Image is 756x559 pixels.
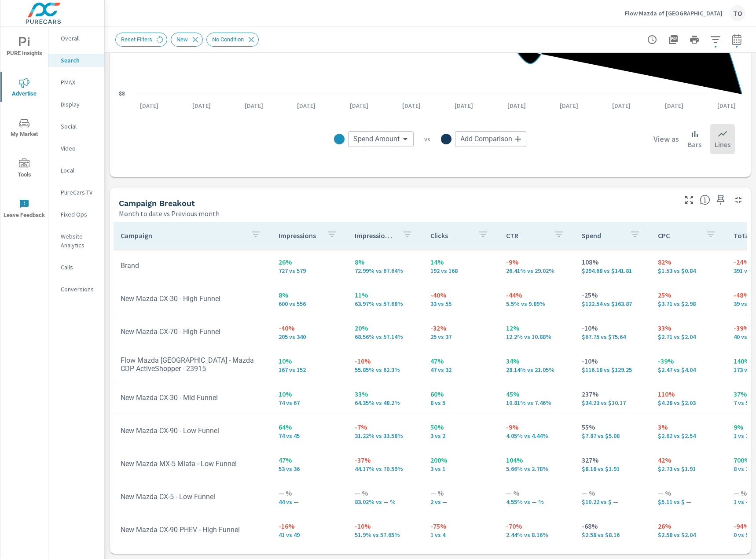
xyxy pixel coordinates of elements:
[61,166,97,175] p: Local
[430,333,492,340] p: 25 vs 37
[430,323,492,333] p: -32%
[207,36,249,43] span: No Condition
[582,432,643,439] p: $7.87 vs $5.08
[506,231,547,240] p: CTR
[430,356,492,366] p: 47%
[659,101,690,110] p: [DATE]
[3,199,45,221] span: Leave Feedback
[48,120,104,133] div: Social
[658,333,719,340] p: $2.71 vs $2.04
[279,455,340,465] p: 47%
[279,323,340,333] p: -40%
[582,300,643,307] p: $122.54 vs $163.87
[582,333,643,340] p: $67.75 vs $75.64
[606,101,637,110] p: [DATE]
[582,465,643,472] p: $8.18 vs $1.91
[114,349,272,380] td: Flow Mazda [GEOGRAPHIC_DATA] - Mazda CDP ActiveShopper - 23915
[582,356,643,366] p: -10%
[171,33,203,47] div: New
[61,100,97,109] p: Display
[48,208,104,221] div: Fixed Ops
[48,32,104,45] div: Overall
[48,186,104,199] div: PureCars TV
[355,257,416,267] p: 8%
[658,356,719,366] p: -39%
[355,231,395,240] p: Impression Share
[430,267,492,274] p: 192 vs 168
[3,118,45,140] span: My Market
[625,9,723,17] p: Flow Mazda of [GEOGRAPHIC_DATA]
[48,54,104,67] div: Search
[582,498,643,505] p: $10.22 vs $ —
[355,356,416,366] p: -10%
[658,521,719,531] p: 26%
[114,419,272,442] td: New Mazda CX-90 - Low Funnel
[658,531,719,538] p: $2.58 vs $2.04
[61,232,97,250] p: Website Analytics
[506,432,568,439] p: 4.05% vs 4.44%
[506,389,568,399] p: 45%
[279,432,340,439] p: 74 vs 45
[730,5,745,21] div: TO
[582,521,643,531] p: -68%
[664,31,682,48] button: "Export Report to PDF"
[279,521,340,531] p: -16%
[506,531,568,538] p: 2.44% vs 8.16%
[506,290,568,300] p: -44%
[582,422,643,432] p: 55%
[396,101,427,110] p: [DATE]
[355,323,416,333] p: 20%
[653,135,679,143] h6: View as
[291,101,322,110] p: [DATE]
[279,333,340,340] p: 205 vs 340
[119,91,125,97] text: $8
[344,101,374,110] p: [DATE]
[582,389,643,399] p: 237%
[3,37,45,59] span: PURE Insights
[355,465,416,472] p: 44.17% vs 70.59%
[279,366,340,373] p: 167 vs 152
[414,135,441,143] p: vs
[506,521,568,531] p: -70%
[279,257,340,267] p: 26%
[582,366,643,373] p: $116.18 vs $129.25
[355,498,416,505] p: 83.02% vs — %
[582,231,622,240] p: Spend
[582,267,643,274] p: $294.68 vs $141.81
[506,267,568,274] p: 26.41% vs 29.02%
[355,521,416,531] p: -10%
[114,452,272,475] td: New Mazda MX-5 Miata - Low Funnel
[728,31,745,48] button: Select Date Range
[3,158,45,180] span: Tools
[279,465,340,472] p: 53 vs 36
[658,323,719,333] p: 33%
[116,36,158,43] span: Reset Filters
[448,101,479,110] p: [DATE]
[658,257,719,267] p: 82%
[430,389,492,399] p: 60%
[554,101,584,110] p: [DATE]
[279,300,340,307] p: 600 vs 556
[134,101,165,110] p: [DATE]
[355,432,416,439] p: 31.22% vs 33.58%
[206,33,259,47] div: No Condition
[114,485,272,508] td: New Mazda CX-5 - Low Funnel
[658,399,719,406] p: $4.28 vs $2.03
[714,193,728,207] span: Save this to your personalized report
[114,287,272,310] td: New Mazda CX-30 - High Funnel
[430,465,492,472] p: 3 vs 1
[355,366,416,373] p: 55.85% vs 62.3%
[430,432,492,439] p: 3 vs 2
[658,465,719,472] p: $2.73 vs $1.91
[0,26,48,229] div: nav menu
[279,231,319,240] p: Impressions
[506,356,568,366] p: 34%
[430,231,471,240] p: Clicks
[582,488,643,498] p: — %
[279,531,340,538] p: 41 vs 49
[506,498,568,505] p: 4.55% vs — %
[506,333,568,340] p: 12.2% vs 10.88%
[715,139,730,150] p: Lines
[582,531,643,538] p: $2.58 vs $8.16
[658,432,719,439] p: $2.62 vs $2.54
